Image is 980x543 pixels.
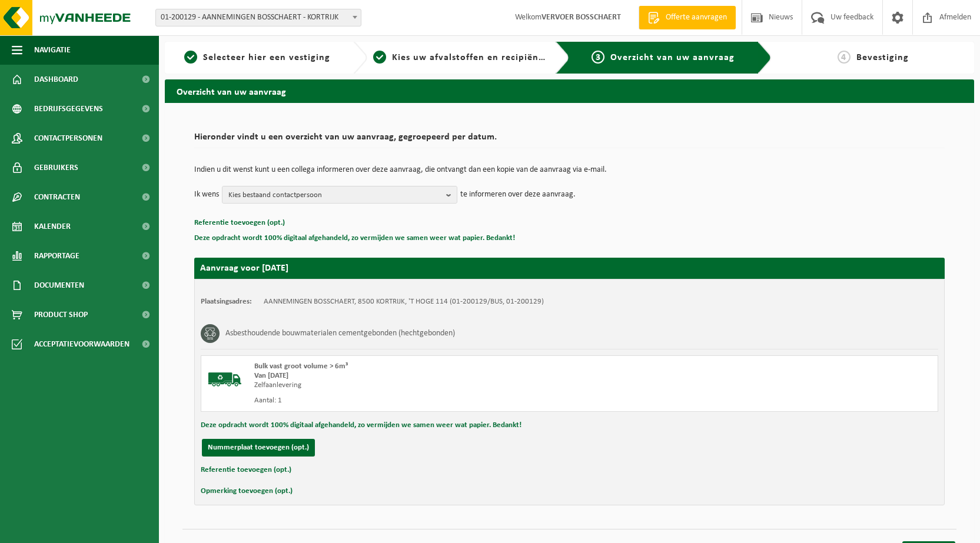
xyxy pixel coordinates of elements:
[201,484,293,499] button: Opmerking toevoegen (opt.)
[201,462,291,478] button: Referentie toevoegen (opt.)
[592,51,604,64] span: 3
[34,153,78,182] span: Gebruikers
[34,182,80,212] span: Contracten
[222,186,457,204] button: Kies bestaand contactpersoon
[200,264,288,273] strong: Aanvraag voor [DATE]
[203,53,330,62] span: Selecteer hier een vestiging
[254,362,348,370] span: Bulk vast groot volume > 6m³
[194,132,945,148] h2: Hieronder vindt u een overzicht van uw aanvraag, gegroepeerd per datum.
[165,79,974,102] h2: Overzicht van uw aanvraag
[264,297,544,307] td: AANNEMINGEN BOSSCHAERT, 8500 KORTRIJK, 'T HOGE 114 (01-200129/BUS, 01-200129)
[194,231,515,246] button: Deze opdracht wordt 100% digitaal afgehandeld, zo vermijden we samen weer wat papier. Bedankt!
[254,372,288,379] strong: Van [DATE]
[34,300,88,329] span: Product Shop
[207,362,242,397] img: BL-SO-LV.png
[171,51,344,65] a: 1Selecteer hier een vestiging
[34,212,71,241] span: Kalender
[373,51,386,64] span: 2
[460,186,576,204] p: te informeren over deze aanvraag.
[34,329,129,359] span: Acceptatievoorwaarden
[856,53,909,62] span: Bevestiging
[194,186,219,204] p: Ik wens
[610,53,735,62] span: Overzicht van uw aanvraag
[34,124,102,153] span: Contactpersonen
[34,94,103,124] span: Bedrijfsgegevens
[663,12,730,24] span: Offerte aanvragen
[34,271,84,300] span: Documenten
[194,166,945,174] p: Indien u dit wenst kunt u een collega informeren over deze aanvraag, die ontvangt dan een kopie v...
[225,324,455,343] h3: Asbesthoudende bouwmaterialen cementgebonden (hechtgebonden)
[838,51,851,64] span: 4
[155,9,361,26] span: 01-200129 - AANNEMINGEN BOSSCHAERT - KORTRIJK
[542,13,621,22] strong: VERVOER BOSSCHAERT
[373,51,546,65] a: 2Kies uw afvalstoffen en recipiënten
[34,35,71,65] span: Navigatie
[34,65,78,94] span: Dashboard
[639,6,736,29] a: Offerte aanvragen
[184,51,197,64] span: 1
[156,9,361,26] span: 01-200129 - AANNEMINGEN BOSSCHAERT - KORTRIJK
[254,396,617,405] div: Aantal: 1
[201,418,521,433] button: Deze opdracht wordt 100% digitaal afgehandeld, zo vermijden we samen weer wat papier. Bedankt!
[202,439,315,457] button: Nummerplaat toevoegen (opt.)
[194,215,285,231] button: Referentie toevoegen (opt.)
[34,241,79,271] span: Rapportage
[254,381,617,390] div: Zelfaanlevering
[201,298,252,305] strong: Plaatsingsadres:
[228,186,441,204] span: Kies bestaand contactpersoon
[392,53,554,62] span: Kies uw afvalstoffen en recipiënten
